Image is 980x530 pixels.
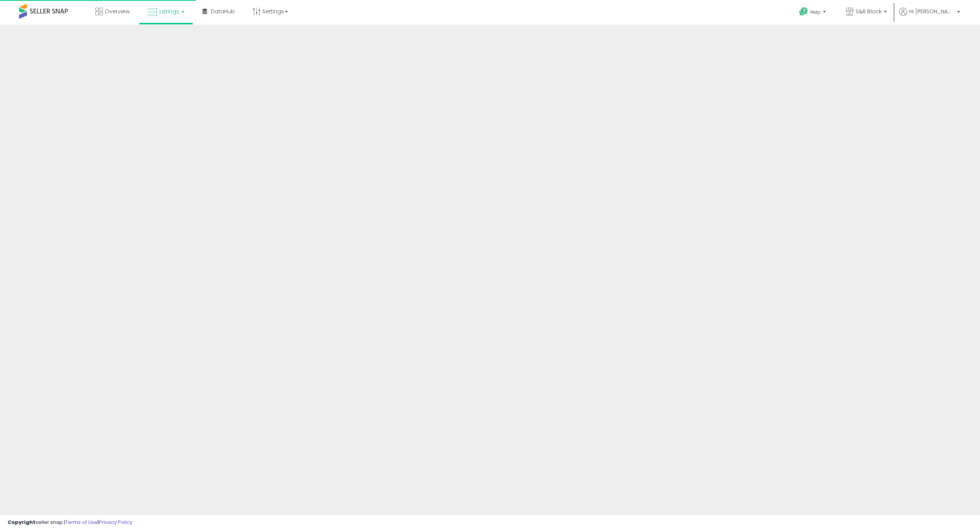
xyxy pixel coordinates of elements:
span: Listings [159,8,179,15]
span: S&R Block [856,8,882,15]
span: Overview [105,8,130,15]
span: Hi [PERSON_NAME] [909,8,955,15]
span: DataHub [211,8,235,15]
i: Get Help [799,7,808,16]
a: Hi [PERSON_NAME] [899,8,960,25]
a: Help [793,1,834,25]
span: Help [810,9,821,15]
